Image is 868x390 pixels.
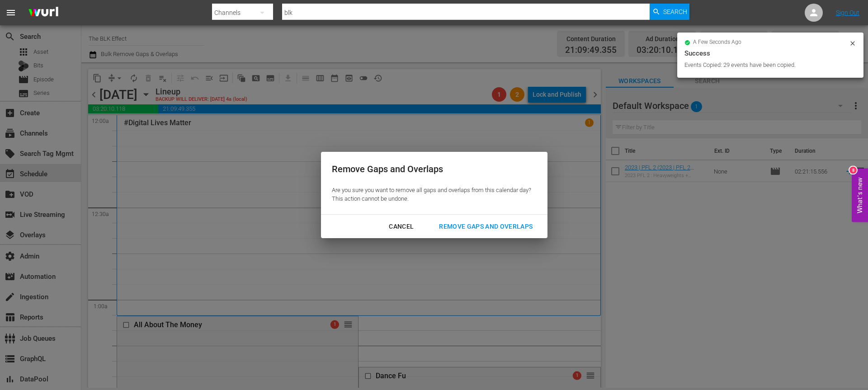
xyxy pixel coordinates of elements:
div: 8 [849,166,857,174]
span: Search [663,4,687,20]
p: This action cannot be undone. [332,195,531,203]
span: a few seconds ago [693,39,741,46]
button: Remove Gaps and Overlaps [428,218,543,235]
span: menu [5,7,16,18]
div: Success [684,48,856,59]
button: Open Feedback Widget [852,168,868,222]
img: ans4CAIJ8jUAAAAAAAAAAAAAAAAAAAAAAAAgQb4GAAAAAAAAAAAAAAAAAAAAAAAAJMjXAAAAAAAAAAAAAAAAAAAAAAAAgAT5G... [22,2,65,23]
div: Cancel [382,221,421,232]
button: Cancel [378,218,425,235]
div: Remove Gaps and Overlaps [332,163,531,176]
p: Are you sure you want to remove all gaps and overlaps from this calendar day? [332,186,531,195]
div: Remove Gaps and Overlaps [432,221,540,232]
a: Sign Out [836,9,859,16]
div: Events Copied: 29 events have been copied. [684,61,847,70]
